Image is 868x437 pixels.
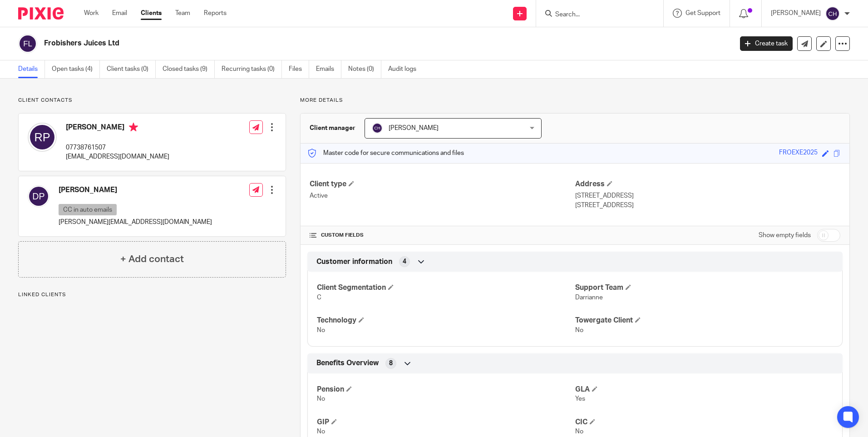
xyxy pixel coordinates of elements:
i: Primary [129,123,138,132]
label: Show empty fields [759,231,811,240]
a: Email [112,9,127,18]
h4: Towergate Client [575,316,833,325]
p: [EMAIL_ADDRESS][DOMAIN_NAME] [66,152,169,161]
h4: + Add contact [120,252,184,266]
span: [PERSON_NAME] [389,125,439,131]
h4: Address [575,179,840,189]
span: 8 [389,359,393,368]
span: C [317,294,321,301]
a: Details [18,60,45,78]
span: Yes [575,396,585,402]
a: Work [84,9,99,18]
p: 07738761507 [66,143,169,152]
a: Team [175,9,190,18]
img: svg%3E [28,123,57,152]
h4: Support Team [575,283,833,293]
span: No [317,428,325,435]
span: 4 [403,257,406,266]
p: [PERSON_NAME] [771,9,821,18]
input: Search [554,11,636,19]
h3: Client manager [310,124,355,133]
a: Notes (0) [348,60,381,78]
p: [PERSON_NAME][EMAIL_ADDRESS][DOMAIN_NAME] [59,218,212,227]
h4: Client type [310,179,575,189]
h4: Technology [317,316,575,325]
a: Closed tasks (9) [163,60,215,78]
h2: Frobishers Juices Ltd [44,39,590,48]
span: No [317,396,325,402]
p: [STREET_ADDRESS] [575,191,840,200]
a: Files [289,60,309,78]
h4: Pension [317,385,575,394]
a: Client tasks (0) [107,60,156,78]
h4: GIP [317,417,575,427]
span: Darrianne [575,294,603,301]
span: Benefits Overview [316,358,379,368]
span: No [575,428,583,435]
span: No [317,327,325,333]
h4: [PERSON_NAME] [59,185,212,195]
a: Open tasks (4) [52,60,100,78]
p: [STREET_ADDRESS] [575,201,840,210]
p: Linked clients [18,291,286,298]
img: Pixie [18,7,64,20]
span: Customer information [316,257,392,267]
h4: Client Segmentation [317,283,575,293]
div: FROEXE2025 [779,148,818,159]
h4: CIC [575,417,833,427]
p: CC in auto emails [59,204,117,215]
span: No [575,327,583,333]
p: Active [310,191,575,200]
span: Get Support [686,10,720,16]
img: svg%3E [372,123,383,134]
a: Reports [204,9,227,18]
p: More details [300,97,850,104]
p: Master code for secure communications and files [307,149,464,158]
a: Create task [740,36,793,51]
p: Client contacts [18,97,286,104]
a: Clients [141,9,162,18]
img: svg%3E [28,185,49,207]
img: svg%3E [18,34,37,53]
a: Emails [316,60,341,78]
h4: GLA [575,385,833,394]
h4: CUSTOM FIELDS [310,232,575,239]
a: Recurring tasks (0) [222,60,282,78]
a: Audit logs [388,60,423,78]
img: svg%3E [825,6,840,21]
h4: [PERSON_NAME] [66,123,169,134]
